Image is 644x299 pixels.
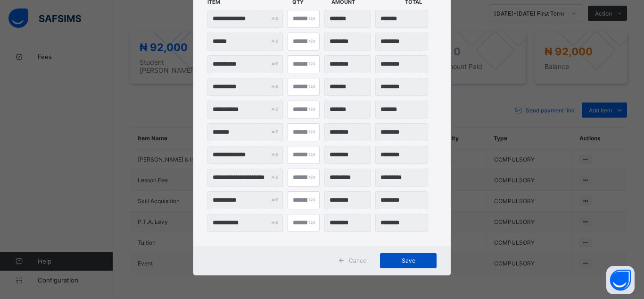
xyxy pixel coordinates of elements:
span: Save [387,257,429,264]
button: Open asap [606,266,635,294]
span: Cancel [349,257,368,264]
